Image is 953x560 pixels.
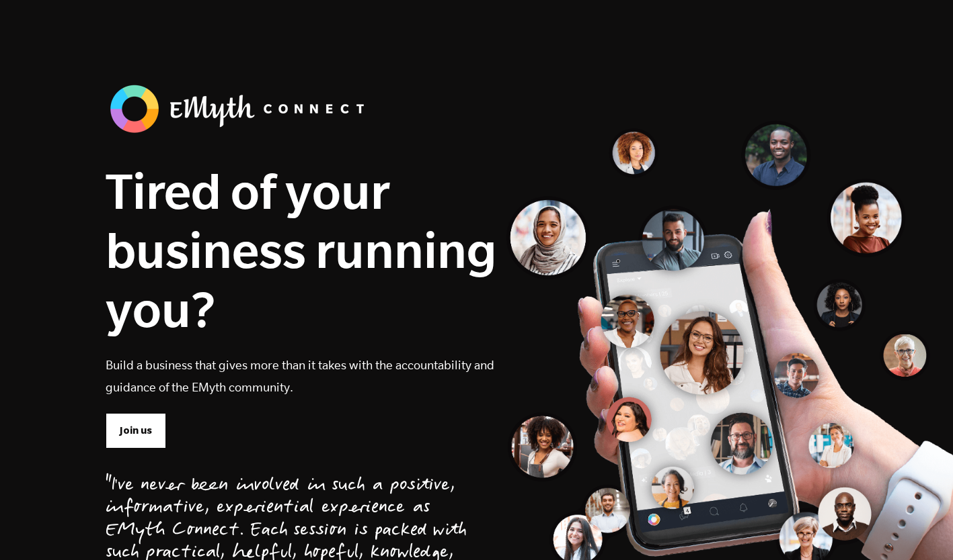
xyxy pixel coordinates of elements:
[886,496,953,560] iframe: Chat Widget
[120,423,152,438] span: Join us
[106,413,166,448] a: Join us
[106,354,497,398] p: Build a business that gives more than it takes with the accountability and guidance of the EMyth ...
[106,161,497,338] h1: Tired of your business running you?
[106,81,375,137] img: banner_logo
